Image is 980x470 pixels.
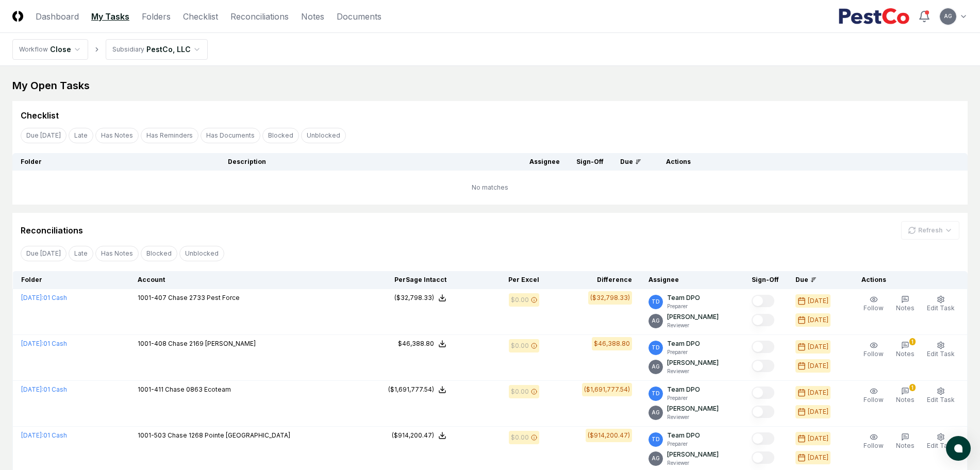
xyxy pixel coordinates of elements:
[138,431,166,439] span: 1001-503
[394,293,446,303] button: ($32,798.33)
[909,338,916,345] div: 1
[896,304,915,312] span: Notes
[95,128,139,143] button: Has Notes
[909,384,916,391] div: 1
[13,271,129,289] th: Folder
[12,11,23,22] img: Logo
[183,10,218,23] a: Checklist
[861,385,886,407] button: Follow
[392,431,446,440] button: ($914,200.47)
[588,431,630,440] div: ($914,200.47)
[808,407,828,416] div: [DATE]
[21,294,67,301] a: [DATE]:01 Cash
[584,385,630,394] div: ($1,691,777.54)
[337,10,381,23] a: Documents
[652,409,660,416] span: AG
[12,39,208,60] nav: breadcrumb
[141,128,198,143] button: Has Reminders
[667,339,700,348] p: Team DPO
[896,442,915,449] span: Notes
[838,8,910,25] img: PestCo logo
[594,339,630,348] div: $46,388.80
[547,271,640,289] th: Difference
[667,303,700,310] p: Preparer
[927,396,955,404] span: Edit Task
[620,157,641,166] div: Due
[21,294,43,301] span: [DATE] :
[667,404,719,413] p: [PERSON_NAME]
[652,363,660,371] span: AG
[301,10,324,23] a: Notes
[652,317,660,325] span: AG
[667,358,719,367] p: [PERSON_NAME]
[220,153,521,171] th: Description
[752,314,774,326] button: Mark complete
[944,12,952,20] span: AG
[667,440,700,448] p: Preparer
[652,298,660,306] span: TD
[388,385,446,394] button: ($1,691,777.54)
[141,246,177,261] button: Blocked
[36,10,79,23] a: Dashboard
[652,455,660,462] span: AG
[392,431,434,440] div: ($914,200.47)
[230,10,289,23] a: Reconciliations
[795,275,837,284] div: Due
[652,435,660,443] span: TD
[667,459,719,467] p: Reviewer
[667,367,719,375] p: Reviewer
[568,153,612,171] th: Sign-Off
[927,350,955,358] span: Edit Task
[752,406,774,418] button: Mark complete
[863,304,884,312] span: Follow
[808,361,828,371] div: [DATE]
[138,275,354,284] div: Account
[808,388,828,397] div: [DATE]
[752,451,774,464] button: Mark complete
[752,432,774,445] button: Mark complete
[939,7,957,26] button: AG
[667,394,700,402] p: Preparer
[752,295,774,307] button: Mark complete
[301,128,346,143] button: Unblocked
[362,271,455,289] th: Per Sage Intacct
[511,433,529,442] div: $0.00
[112,45,144,54] div: Subsidiary
[925,339,957,361] button: Edit Task
[652,390,660,397] span: TD
[21,385,43,393] span: [DATE] :
[861,431,886,452] button: Follow
[179,246,224,261] button: Unblocked
[21,431,43,439] span: [DATE] :
[946,436,971,461] button: atlas-launcher
[69,128,93,143] button: Late
[894,293,917,315] button: Notes
[590,293,630,303] div: ($32,798.33)
[388,385,434,394] div: ($1,691,777.54)
[863,396,884,404] span: Follow
[861,339,886,361] button: Follow
[667,293,700,303] p: Team DPO
[808,342,828,351] div: [DATE]
[21,109,59,122] div: Checklist
[925,293,957,315] button: Edit Task
[201,128,260,143] button: Has Documents
[168,340,256,347] span: Chase 2169 [PERSON_NAME]
[511,295,529,305] div: $0.00
[138,294,167,301] span: 1001-407
[752,341,774,353] button: Mark complete
[894,339,917,361] button: 1Notes
[165,385,231,393] span: Chase 0863 Ecoteam
[21,246,67,261] button: Due Today
[863,442,884,449] span: Follow
[752,387,774,399] button: Mark complete
[894,431,917,452] button: Notes
[511,341,529,350] div: $0.00
[398,339,434,348] div: $46,388.80
[808,315,828,325] div: [DATE]
[21,224,83,237] div: Reconciliations
[138,340,167,347] span: 1001-408
[640,271,743,289] th: Assignee
[667,312,719,322] p: [PERSON_NAME]
[808,434,828,443] div: [DATE]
